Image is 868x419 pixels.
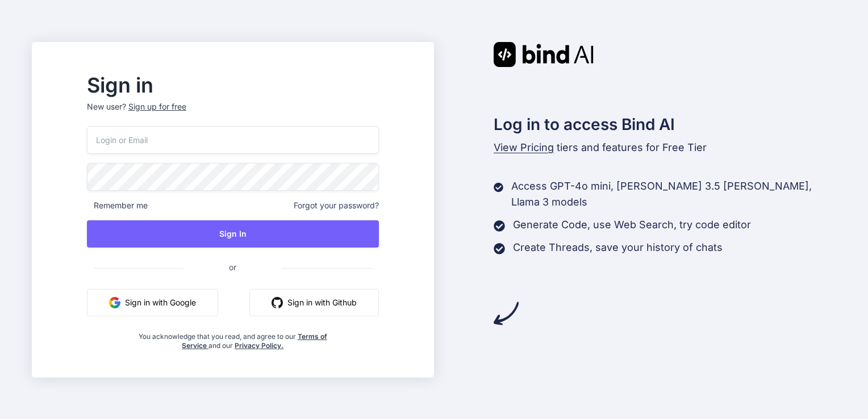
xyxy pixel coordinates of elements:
p: Generate Code, use Web Search, try code editor [513,217,751,233]
span: or [183,253,282,281]
a: Privacy Policy. [235,341,283,350]
img: google [109,297,120,308]
h2: Log in to access Bind AI [494,112,837,136]
a: Terms of Service [182,332,327,350]
span: View Pricing [494,141,554,153]
p: New user? [87,101,379,126]
button: Sign in with Github [249,289,379,316]
input: Login or Email [87,126,379,154]
div: Sign up for free [128,101,186,112]
div: You acknowledge that you read, and agree to our and our [135,325,330,350]
button: Sign In [87,220,379,248]
h2: Sign in [87,76,379,94]
span: Remember me [87,200,148,211]
img: arrow [494,301,519,326]
p: Access GPT-4o mini, [PERSON_NAME] 3.5 [PERSON_NAME], Llama 3 models [511,178,836,210]
p: Create Threads, save your history of chats [513,240,723,255]
p: tiers and features for Free Tier [494,140,837,156]
span: Forgot your password? [294,200,379,211]
img: Bind AI logo [494,42,594,67]
button: Sign in with Google [87,289,218,316]
img: github [272,297,283,308]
